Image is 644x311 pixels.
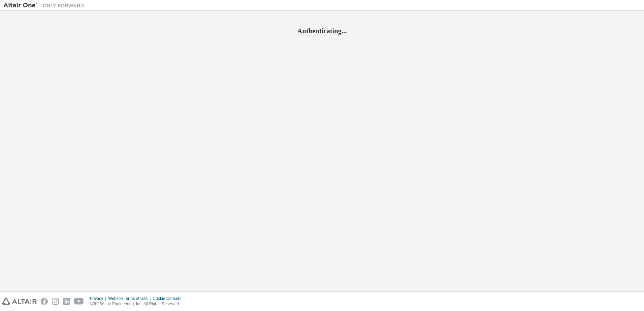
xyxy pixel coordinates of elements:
img: facebook.svg [41,298,48,305]
p: © 2025 Altair Engineering, Inc. All Rights Reserved. [90,301,186,307]
img: linkedin.svg [63,298,70,305]
div: Privacy [90,296,108,301]
img: instagram.svg [52,298,59,305]
div: Website Terms of Use [108,296,153,301]
img: Altair One [3,2,88,9]
div: Cookie Consent [153,296,185,301]
img: youtube.svg [74,298,84,305]
h2: Authenticating... [3,27,641,35]
img: altair_logo.svg [2,298,37,305]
